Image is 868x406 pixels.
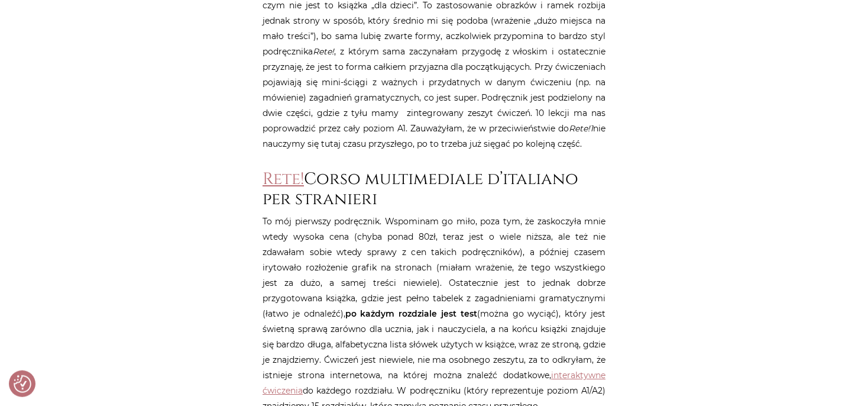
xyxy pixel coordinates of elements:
[345,308,477,319] strong: po każdym rozdziale jest test
[313,46,334,57] em: Rete!
[14,375,31,393] img: Revisit consent button
[569,123,593,134] em: Rete!1
[263,168,304,190] a: Rete!
[263,169,605,209] h2: Corso multimediale d’italiano per stranieri
[14,375,31,393] button: Preferencje co do zgód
